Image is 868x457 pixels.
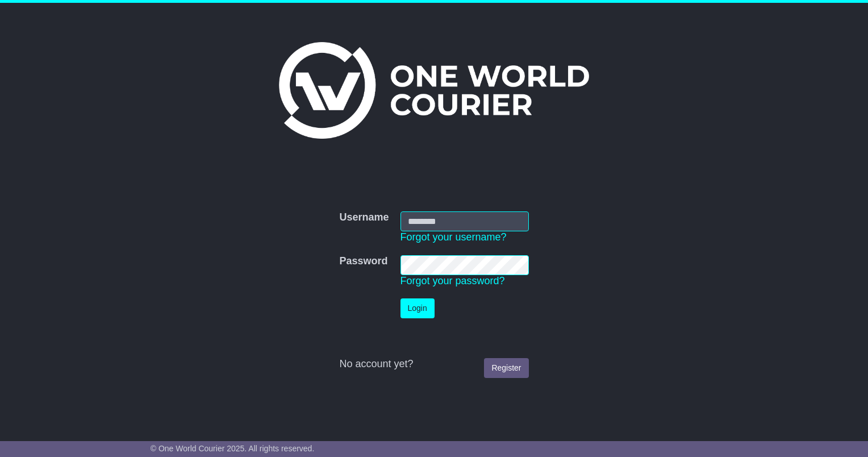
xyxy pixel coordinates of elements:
[484,358,528,378] a: Register
[151,444,315,453] span: © One World Courier 2025. All rights reserved.
[339,358,528,371] div: No account yet?
[400,275,505,286] a: Forgot your password?
[339,255,387,268] label: Password
[400,298,435,318] button: Login
[400,231,507,243] a: Forgot your username?
[339,211,389,224] label: Username
[279,42,589,139] img: One World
